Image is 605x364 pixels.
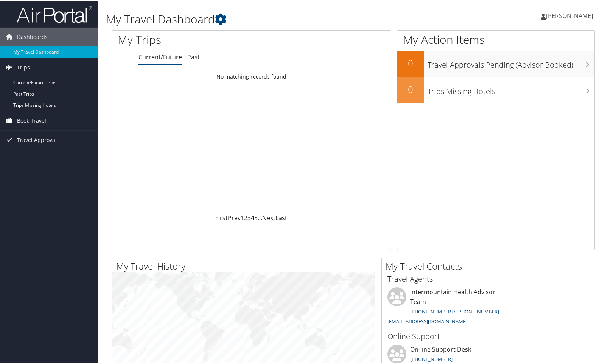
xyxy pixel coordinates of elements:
a: 0Travel Approvals Pending (Advisor Booked) [397,50,594,76]
span: Book Travel [17,111,46,130]
a: [PHONE_NUMBER] / [PHONE_NUMBER] [410,307,499,314]
h1: My Travel Dashboard [106,11,435,26]
a: [PHONE_NUMBER] [410,355,453,362]
a: 4 [251,213,254,221]
span: … [258,213,262,221]
h3: Travel Approvals Pending (Advisor Booked) [428,55,594,69]
td: No matching records found [112,69,391,83]
span: Trips [17,57,30,76]
a: 5 [254,213,258,221]
a: 0Trips Missing Hotels [397,76,594,103]
a: 3 [247,213,251,221]
li: Intermountain Health Advisor Team [384,287,508,327]
a: 1 [241,213,244,221]
h3: Travel Agents [387,273,504,284]
h2: 0 [397,56,424,69]
a: Current/Future [138,52,182,60]
span: [PERSON_NAME] [546,11,593,19]
a: Past [187,52,200,60]
h1: My Action Items [397,31,594,47]
a: First [215,213,228,221]
a: 2 [244,213,247,221]
h3: Trips Missing Hotels [428,82,594,96]
h2: My Travel History [116,259,375,272]
a: Prev [228,213,241,221]
h2: 0 [397,82,424,95]
h3: Online Support [387,330,504,341]
a: Next [262,213,275,221]
h2: My Travel Contacts [386,259,510,272]
span: Dashboards [17,27,48,46]
a: Last [275,213,287,221]
span: Travel Approval [17,130,57,149]
img: airportal-logo.png [17,5,92,23]
a: [PERSON_NAME] [541,4,600,26]
a: [EMAIL_ADDRESS][DOMAIN_NAME] [387,317,467,324]
h1: My Trips [118,31,269,47]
